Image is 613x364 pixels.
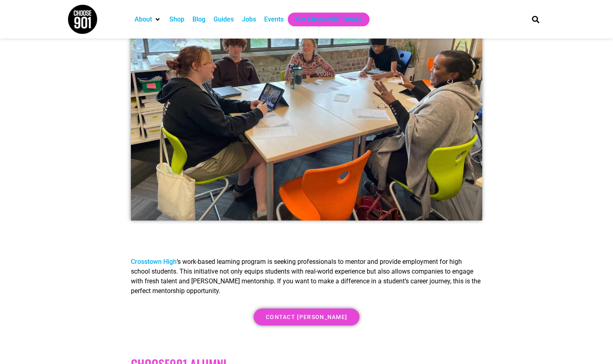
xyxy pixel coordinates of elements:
[264,15,284,24] a: Events
[130,13,165,26] div: About
[242,15,256,24] a: Jobs
[130,13,518,26] nav: Main nav
[131,258,177,266] a: Crosstown High
[254,308,359,325] a: contact [PERSON_NAME]
[169,15,184,24] a: Shop
[192,15,205,24] a: Blog
[266,314,347,320] span: contact [PERSON_NAME]
[296,15,361,24] a: Get Choose901 Emails
[135,15,152,24] a: About
[131,257,483,296] p: ’s work-based learning program is seeking professionals to mentor and provide employment for high...
[529,13,542,26] div: Search
[214,15,234,24] a: Guides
